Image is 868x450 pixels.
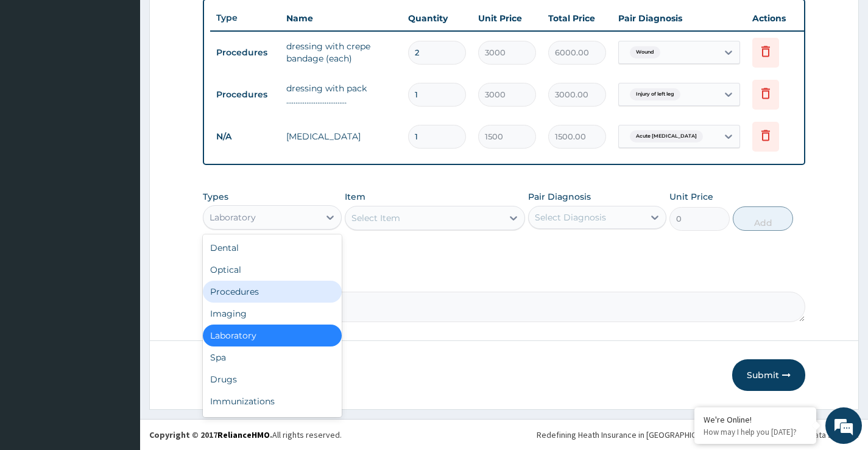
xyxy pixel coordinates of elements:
[704,414,807,425] div: We're Online!
[280,76,402,113] td: dressing with pack ……………………………
[528,191,591,203] label: Pair Diagnosis
[203,303,341,325] div: Imaging
[472,6,542,30] th: Unit Price
[63,68,205,84] div: Chat with us now
[203,281,341,303] div: Procedures
[630,130,703,142] span: Acute [MEDICAL_DATA]
[203,192,228,202] label: Types
[630,46,660,58] span: Wound
[345,191,365,203] label: Item
[535,211,606,223] div: Select Diagnosis
[210,41,280,64] td: Procedures
[71,142,168,265] span: We're online!
[210,211,256,223] div: Laboratory
[210,7,280,29] th: Type
[149,429,272,440] strong: Copyright © 2017 .
[203,237,341,259] div: Dental
[200,6,229,35] div: Minimize live chat window
[351,212,400,224] div: Select Item
[704,427,807,437] p: How may I help you today?
[210,83,280,106] td: Procedures
[746,6,807,30] th: Actions
[612,6,746,30] th: Pair Diagnosis
[402,6,472,30] th: Quantity
[203,259,341,281] div: Optical
[6,311,232,354] textarea: Type your message and hit 'Enter'
[203,346,341,368] div: Spa
[669,191,713,203] label: Unit Price
[280,34,402,71] td: dressing with crepe bandage (each)
[203,368,341,390] div: Drugs
[203,412,341,434] div: Others
[542,6,612,30] th: Total Price
[203,275,805,285] label: Comment
[217,429,270,440] a: RelianceHMO
[280,124,402,149] td: [MEDICAL_DATA]
[537,429,859,441] div: Redefining Heath Insurance in [GEOGRAPHIC_DATA] using Telemedicine and Data Science!
[210,125,280,148] td: N/A
[140,419,868,450] footer: All rights reserved.
[630,88,680,100] span: Injury of left leg
[733,206,793,231] button: Add
[203,390,341,412] div: Immunizations
[732,359,805,391] button: Submit
[203,325,341,346] div: Laboratory
[23,61,49,91] img: d_794563401_company_1708531726252_794563401
[280,6,402,30] th: Name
